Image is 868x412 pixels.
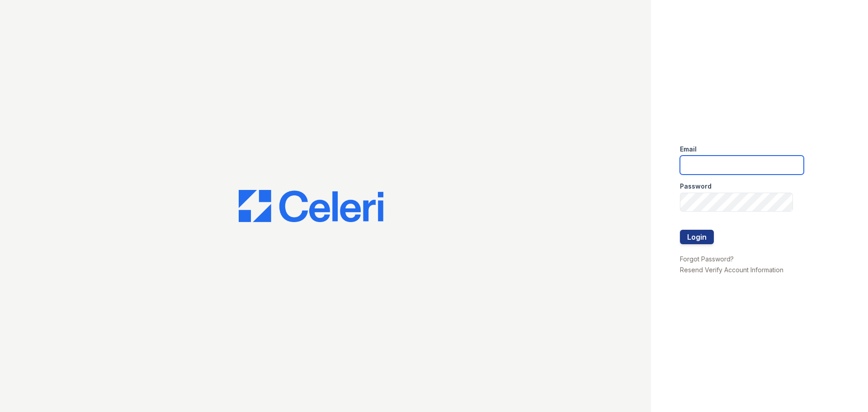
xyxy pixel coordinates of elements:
a: Forgot Password? [680,255,734,263]
a: Resend Verify Account Information [680,266,783,274]
button: Login [680,230,714,244]
label: Email [680,145,697,154]
label: Password [680,182,712,191]
img: CE_Logo_Blue-a8612792a0a2168367f1c8372b55b34899dd931a85d93a1a3d3e32e68fde9ad4.png [239,190,383,223]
